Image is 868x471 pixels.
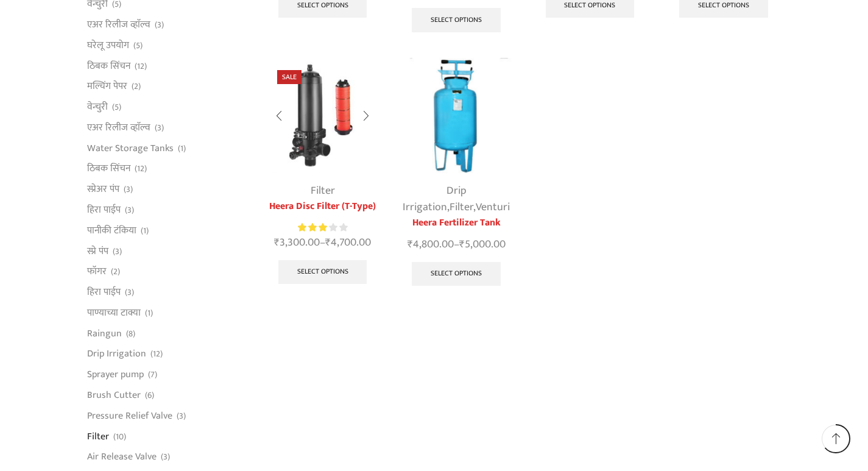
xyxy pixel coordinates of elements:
[87,138,174,158] a: Water Storage Tanks
[145,307,153,319] span: (1)
[408,235,454,253] bdi: 4,800.00
[148,369,157,381] span: (7)
[274,233,280,252] span: ₹
[87,385,141,406] a: Brush Cutter
[155,122,164,134] span: (3)
[87,426,109,447] a: Filter
[278,260,367,285] a: Select options for “Heera Disc Filter (T-Type)”
[132,80,141,93] span: (2)
[177,410,186,422] span: (3)
[277,70,302,84] span: Sale
[398,58,513,173] img: Heera Fertilizer Tank
[124,183,133,196] span: (3)
[126,328,135,340] span: (8)
[87,447,157,467] a: Air Release Valve
[298,221,347,234] div: Rated 3.00 out of 5
[155,19,164,31] span: (3)
[87,261,107,282] a: फॉगर
[161,451,170,463] span: (3)
[133,40,143,52] span: (5)
[178,143,186,155] span: (1)
[145,389,154,402] span: (6)
[403,182,467,216] a: Drip Irrigation
[87,158,130,179] a: ठिबक सिंचन
[476,198,510,216] a: Venturi
[87,323,122,344] a: Raingun
[398,236,513,253] span: –
[87,117,150,138] a: एअर रिलीज व्हाॅल्व
[111,266,120,278] span: (2)
[87,55,130,76] a: ठिबक सिंचन
[265,58,380,173] img: Heera Disc Filter (T-Type)
[398,183,513,216] div: , ,
[87,199,121,220] a: हिरा पाईप
[459,235,465,253] span: ₹
[87,97,108,118] a: वेन्चुरी
[125,204,134,216] span: (3)
[87,220,136,241] a: पानीकी टंकिया
[125,286,134,299] span: (3)
[135,60,147,73] span: (12)
[87,14,150,35] a: एअर रिलीज व्हाॅल्व
[325,233,371,252] bdi: 4,700.00
[87,241,108,261] a: स्प्रे पंप
[265,199,380,214] a: Heera Disc Filter (T-Type)
[87,179,119,200] a: स्प्रेअर पंप
[274,233,320,252] bdi: 3,300.00
[87,405,172,426] a: Pressure Relief Valve
[112,101,121,113] span: (5)
[87,76,127,97] a: मल्चिंग पेपर
[113,246,122,258] span: (3)
[87,344,146,364] a: Drip Irrigation
[325,233,331,252] span: ₹
[408,235,413,253] span: ₹
[150,348,163,360] span: (12)
[135,163,147,175] span: (12)
[398,216,513,230] a: Heera Fertilizer Tank
[450,198,473,216] a: Filter
[87,282,121,303] a: हिरा पाईप
[298,221,328,234] span: Rated out of 5
[311,182,335,200] a: Filter
[87,302,141,323] a: पाण्याच्या टाक्या
[87,35,129,55] a: घरेलू उपयोग
[265,235,380,251] span: –
[113,431,126,443] span: (10)
[87,364,144,385] a: Sprayer pump
[141,225,149,237] span: (1)
[459,235,506,253] bdi: 5,000.00
[412,8,501,32] a: Select options for “Semi Automatic Screen Filter”
[412,262,501,286] a: Select options for “Heera Fertilizer Tank”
